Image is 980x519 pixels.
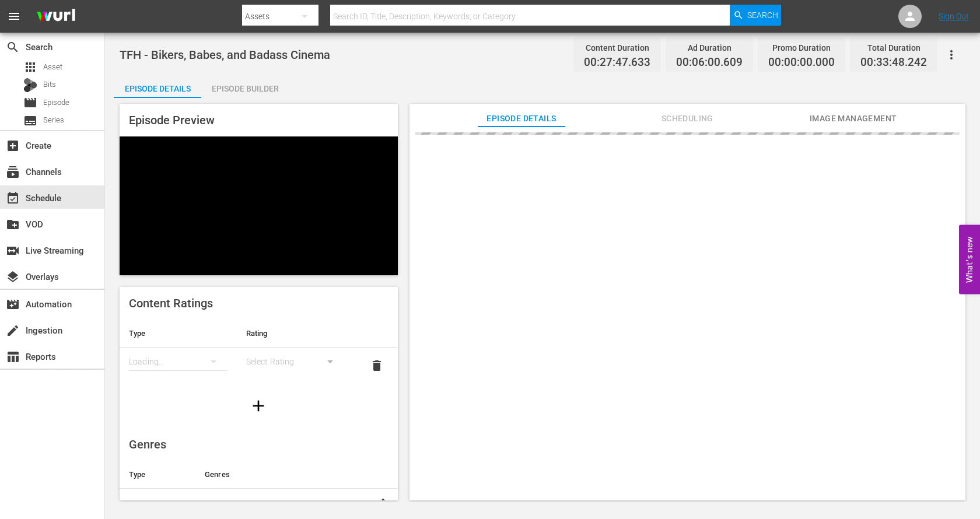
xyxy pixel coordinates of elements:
span: Genres [129,437,166,451]
span: Overlays [6,270,20,284]
span: Schedule [6,191,20,205]
span: delete [370,359,384,373]
th: Rating [237,320,354,348]
span: Image Management [810,111,897,126]
span: Episode [43,97,69,108]
button: delete [363,352,391,380]
div: Content Duration [584,40,650,56]
img: ans4CAIJ8jUAAAAAAAAAAAAAAAAAAAAAAAAgQb4GAAAAAAAAAAAAAAAAAAAAAAAAJMjXAAAAAAAAAAAAAAAAAAAAAAAAgAT5G... [28,3,84,30]
span: Search [747,5,778,26]
span: 00:00:00.000 [768,56,835,69]
span: Create [6,139,20,153]
table: simple table [120,320,398,384]
span: Reports [6,350,20,364]
span: Ingestion [6,324,20,338]
span: 00:27:47.633 [584,56,650,69]
span: Asset [23,60,37,74]
span: Content Ratings [129,296,213,310]
th: Type [120,320,237,348]
span: Search [6,40,20,54]
div: Episode Details [114,75,201,103]
div: Total Duration [860,40,927,56]
a: Sign Out [939,12,969,21]
button: Search [730,5,781,26]
span: Episode Details [478,111,565,126]
span: Episode Preview [129,113,215,127]
button: Episode Builder [201,75,289,98]
span: menu [7,9,21,23]
span: Series [23,114,37,128]
span: 00:33:48.242 [860,56,927,69]
a: Nielsen [129,499,155,508]
div: Ad Duration [676,40,743,56]
span: TFH - Bikers, Babes, and Badass Cinema [120,48,330,62]
span: Asset [43,61,62,73]
span: Live Streaming [6,244,20,258]
div: Promo Duration [768,40,835,56]
span: Automation [6,297,20,311]
span: VOD [6,218,20,232]
span: Episode [23,96,37,110]
span: Scheduling [643,111,731,126]
th: Type [120,461,195,489]
div: Episode Builder [201,75,289,103]
div: Bits [23,78,37,92]
span: 00:06:00.609 [676,56,743,69]
span: Bits [43,79,56,90]
span: Series [43,114,64,126]
button: Open Feedback Widget [959,225,980,294]
th: Genres [195,461,362,489]
span: Channels [6,165,20,179]
button: Episode Details [114,75,201,98]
